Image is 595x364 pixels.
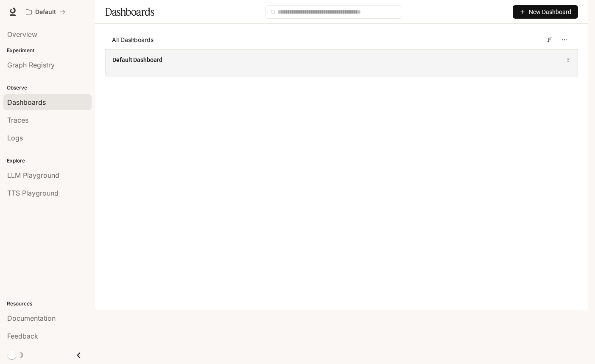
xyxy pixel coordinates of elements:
button: New Dashboard [513,5,578,19]
a: Default Dashboard [112,56,162,64]
h1: Dashboards [105,3,154,20]
p: Default [35,8,56,16]
span: New Dashboard [529,7,571,17]
button: All workspaces [22,3,69,20]
span: All Dashboards [112,36,154,44]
